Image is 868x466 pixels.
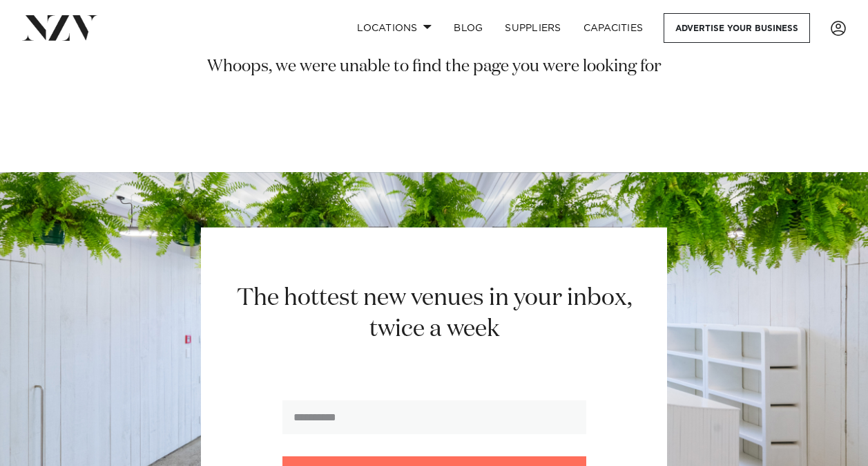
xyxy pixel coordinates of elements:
[22,15,97,40] img: nzv-logo.png
[346,13,443,43] a: Locations
[11,56,857,78] h3: Whoops, we were unable to find the page you were looking for
[494,13,572,43] a: SUPPLIERS
[664,13,810,43] a: Advertise your business
[220,283,648,345] h2: The hottest new venues in your inbox, twice a week
[572,13,655,43] a: Capacities
[443,13,494,43] a: BLOG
